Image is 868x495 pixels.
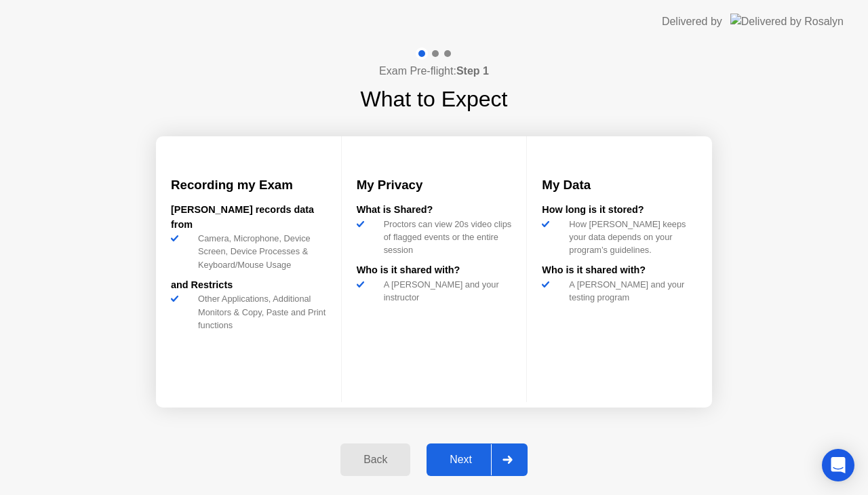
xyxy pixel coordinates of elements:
div: Open Intercom Messenger [822,449,854,481]
button: Next [427,443,528,476]
div: and Restricts [171,278,326,293]
div: Delivered by [662,14,722,30]
div: Next [431,454,491,466]
div: Other Applications, Additional Monitors & Copy, Paste and Print functions [193,292,326,332]
h3: My Data [542,176,697,195]
h3: My Privacy [357,176,512,195]
b: Step 1 [456,65,489,77]
div: Camera, Microphone, Device Screen, Device Processes & Keyboard/Mouse Usage [193,232,326,271]
h4: Exam Pre-flight: [379,63,489,79]
div: A [PERSON_NAME] and your testing program [564,278,697,304]
button: Back [340,443,410,476]
div: A [PERSON_NAME] and your instructor [378,278,512,304]
div: How long is it stored? [542,203,697,218]
div: Who is it shared with? [357,263,512,278]
div: Back [344,454,406,466]
div: Who is it shared with? [542,263,697,278]
div: Proctors can view 20s video clips of flagged events or the entire session [378,218,512,257]
h1: What to Expect [361,83,508,115]
img: Delivered by Rosalyn [730,14,844,29]
div: [PERSON_NAME] records data from [171,203,326,232]
h3: Recording my Exam [171,176,326,195]
div: What is Shared? [357,203,512,218]
div: How [PERSON_NAME] keeps your data depends on your program’s guidelines. [564,218,697,257]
